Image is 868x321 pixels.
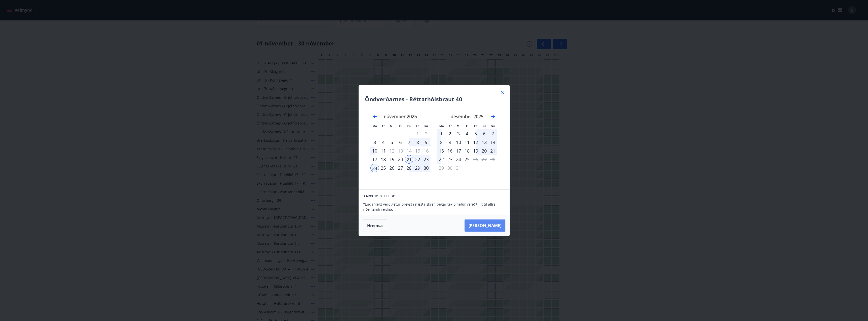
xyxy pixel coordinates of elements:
td: Choose mánudagur, 15. desember 2025 as your check-in date. It’s available. [437,146,446,155]
small: Má [372,124,377,128]
div: 11 [463,138,471,146]
td: Choose laugardagur, 29. nóvember 2025 as your check-in date. It’s available. [413,164,422,172]
div: 22 [413,155,422,164]
small: Fi [399,124,402,128]
td: Choose sunnudagur, 21. desember 2025 as your check-in date. It’s available. [489,146,497,155]
div: 7 [405,138,413,146]
div: Move backward to switch to the previous month. [372,113,378,119]
td: Choose föstudagur, 7. nóvember 2025 as your check-in date. It’s available. [405,138,413,146]
td: Not available. laugardagur, 1. nóvember 2025 [413,129,422,138]
div: 5 [471,129,480,138]
div: 12 [471,138,480,146]
td: Not available. miðvikudagur, 31. desember 2025 [454,164,463,172]
td: Choose sunnudagur, 9. nóvember 2025 as your check-in date. It’s available. [422,138,430,146]
td: Choose fimmtudagur, 4. desember 2025 as your check-in date. It’s available. [463,129,471,138]
small: Su [491,124,495,128]
div: 6 [480,129,489,138]
div: 8 [413,138,422,146]
span: 3 Nætur: [363,193,378,198]
div: 23 [422,155,430,164]
div: 21 [405,155,413,164]
div: 19 [471,146,480,155]
div: 19 [388,155,396,164]
div: 6 [396,138,405,146]
button: [PERSON_NAME] [465,219,505,232]
td: Choose sunnudagur, 30. nóvember 2025 as your check-in date. It’s available. [422,164,430,172]
td: Choose mánudagur, 1. desember 2025 as your check-in date. It’s available. [437,129,446,138]
td: Choose sunnudagur, 14. desember 2025 as your check-in date. It’s available. [489,138,497,146]
td: Choose miðvikudagur, 17. desember 2025 as your check-in date. It’s available. [454,146,463,155]
td: Not available. mánudagur, 29. desember 2025 [437,164,446,172]
div: 9 [446,138,454,146]
td: Not available. sunnudagur, 16. nóvember 2025 [422,146,430,155]
div: 14 [489,138,497,146]
div: 24 [370,164,379,172]
div: 21 [489,146,497,155]
td: Choose mánudagur, 10. nóvember 2025 as your check-in date. It’s available. [370,146,379,155]
div: 24 [454,155,463,164]
div: 11 [379,146,388,155]
div: 27 [396,164,405,172]
td: Not available. föstudagur, 14. nóvember 2025 [405,146,413,155]
td: Choose sunnudagur, 7. desember 2025 as your check-in date. It’s available. [489,129,497,138]
button: Hreinsa [363,219,387,232]
td: Choose miðvikudagur, 12. nóvember 2025 as your check-in date. It’s available. [388,146,396,155]
td: Choose mánudagur, 3. nóvember 2025 as your check-in date. It’s available. [370,138,379,146]
div: 8 [437,138,446,146]
div: 3 [454,129,463,138]
div: 4 [379,138,388,146]
div: 2 [446,129,454,138]
td: Not available. fimmtudagur, 13. nóvember 2025 [396,146,405,155]
div: 17 [454,146,463,155]
td: Selected. sunnudagur, 23. nóvember 2025 [422,155,430,164]
td: Choose föstudagur, 28. nóvember 2025 as your check-in date. It’s available. [405,164,413,172]
td: Choose laugardagur, 20. desember 2025 as your check-in date. It’s available. [480,146,489,155]
td: Choose miðvikudagur, 24. desember 2025 as your check-in date. It’s available. [454,155,463,164]
div: 10 [454,138,463,146]
div: 16 [446,146,454,155]
td: Selected. laugardagur, 22. nóvember 2025 [413,155,422,164]
span: 20.000 kr. [379,193,396,198]
div: 1 [437,129,446,138]
td: Choose fimmtudagur, 11. desember 2025 as your check-in date. It’s available. [463,138,471,146]
td: Choose föstudagur, 12. desember 2025 as your check-in date. It’s available. [471,138,480,146]
div: 30 [422,164,430,172]
div: Aðeins útritun í boði [471,155,480,164]
td: Choose miðvikudagur, 5. nóvember 2025 as your check-in date. It’s available. [388,138,396,146]
td: Choose miðvikudagur, 26. nóvember 2025 as your check-in date. It’s available. [388,164,396,172]
td: Choose þriðjudagur, 11. nóvember 2025 as your check-in date. It’s available. [379,146,388,155]
strong: nóvember 2025 [384,113,417,119]
td: Not available. sunnudagur, 2. nóvember 2025 [422,129,430,138]
div: 25 [463,155,471,164]
div: 28 [405,164,413,172]
small: Þr [449,124,452,128]
td: Choose mánudagur, 22. desember 2025 as your check-in date. It’s available. [437,155,446,164]
div: 13 [480,138,489,146]
small: La [483,124,486,128]
div: 4 [463,129,471,138]
td: Choose þriðjudagur, 25. nóvember 2025 as your check-in date. It’s available. [379,164,388,172]
td: Choose þriðjudagur, 9. desember 2025 as your check-in date. It’s available. [446,138,454,146]
td: Choose fimmtudagur, 27. nóvember 2025 as your check-in date. It’s available. [396,164,405,172]
td: Choose föstudagur, 26. desember 2025 as your check-in date. It’s available. [471,155,480,164]
td: Choose fimmtudagur, 20. nóvember 2025 as your check-in date. It’s available. [396,155,405,164]
td: Choose þriðjudagur, 2. desember 2025 as your check-in date. It’s available. [446,129,454,138]
div: 18 [463,146,471,155]
td: Selected as start date. föstudagur, 21. nóvember 2025 [405,155,413,164]
small: Mi [390,124,394,128]
td: Choose miðvikudagur, 19. nóvember 2025 as your check-in date. It’s available. [388,155,396,164]
td: Choose fimmtudagur, 25. desember 2025 as your check-in date. It’s available. [463,155,471,164]
div: 25 [379,164,388,172]
small: Fö [407,124,411,128]
div: 29 [413,164,422,172]
small: Fö [474,124,477,128]
td: Choose föstudagur, 5. desember 2025 as your check-in date. It’s available. [471,129,480,138]
small: Fi [466,124,469,128]
td: Choose mánudagur, 17. nóvember 2025 as your check-in date. It’s available. [370,155,379,164]
div: 9 [422,138,430,146]
td: Choose fimmtudagur, 18. desember 2025 as your check-in date. It’s available. [463,146,471,155]
td: Choose miðvikudagur, 3. desember 2025 as your check-in date. It’s available. [454,129,463,138]
div: 5 [388,138,396,146]
small: Þr [382,124,385,128]
td: Choose laugardagur, 8. nóvember 2025 as your check-in date. It’s available. [413,138,422,146]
